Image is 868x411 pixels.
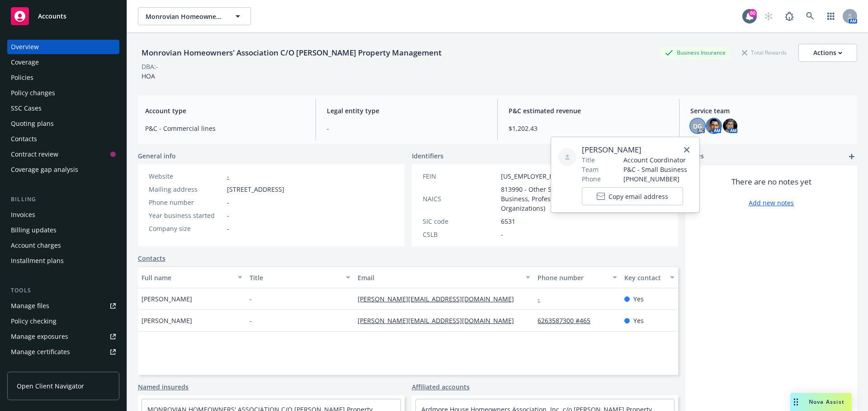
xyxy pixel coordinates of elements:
a: Contract review [7,147,119,162]
div: Company size [149,224,223,233]
div: Actions [813,44,842,61]
span: Copy email address [609,192,668,201]
div: Manage exposures [11,329,68,344]
span: - [250,316,252,325]
div: Policy changes [11,86,55,100]
button: Nova Assist [790,393,852,411]
span: [STREET_ADDRESS] [227,185,284,194]
span: Phone [582,174,601,184]
div: CSLB [423,230,497,239]
a: Coverage gap analysis [7,162,119,177]
a: Manage files [7,299,119,313]
span: [PERSON_NAME] [142,294,192,304]
div: Contract review [11,147,58,162]
div: Year business started [149,211,223,220]
div: Overview [11,40,39,54]
span: DG [693,121,702,131]
div: DBA: - [142,62,158,71]
span: [PERSON_NAME] [582,144,687,155]
a: Affiliated accounts [412,382,470,392]
span: 813990 - Other Similar Organizations (except Business, Professional, Labor, and Political Organiz... [501,185,668,213]
div: Installment plans [11,254,64,268]
button: Title [246,267,354,288]
span: There are no notes yet [731,176,811,187]
span: [PHONE_NUMBER] [623,174,687,184]
a: SSC Cases [7,101,119,115]
span: Identifiers [412,151,443,161]
a: Installment plans [7,254,119,268]
span: HOA [142,72,155,80]
a: Quoting plans [7,116,119,131]
button: Copy email address [582,187,683,205]
div: Drag to move [790,393,802,411]
a: Policy changes [7,86,119,100]
a: close [681,144,692,155]
div: Policies [11,70,33,85]
div: Billing updates [11,223,57,237]
img: photo [707,119,721,133]
div: Website [149,171,223,181]
a: Contacts [7,132,119,146]
div: Key contact [624,273,665,282]
span: [US_EMPLOYER_IDENTIFICATION_NUMBER] [501,171,630,181]
a: [PERSON_NAME][EMAIL_ADDRESS][DOMAIN_NAME] [358,316,521,325]
img: photo [723,119,737,133]
div: SSC Cases [11,101,42,115]
a: Billing updates [7,223,119,237]
a: Invoices [7,208,119,222]
div: Invoices [11,208,35,222]
button: Actions [798,44,857,62]
div: NAICS [423,194,497,203]
a: Start snowing [759,7,778,25]
a: Named insureds [138,382,189,392]
a: [PERSON_NAME][EMAIL_ADDRESS][DOMAIN_NAME] [358,295,521,303]
div: Business Insurance [660,47,730,58]
a: Overview [7,40,119,54]
div: Account charges [11,238,61,253]
div: Manage certificates [11,345,70,359]
div: Manage files [11,299,49,313]
span: General info [138,151,176,161]
button: Monrovian Homeowners' Association C/O [PERSON_NAME] Property Management [138,7,251,25]
span: [PERSON_NAME] [142,316,192,325]
span: Accounts [38,13,66,20]
div: Billing [7,195,119,204]
a: 6263587300 #465 [538,316,598,325]
a: Manage certificates [7,345,119,359]
span: Service team [690,106,850,115]
div: Phone number [149,198,223,207]
span: Team [582,165,599,174]
a: - [538,295,547,303]
div: Coverage [11,55,39,69]
div: Phone number [538,273,607,282]
span: - [227,211,229,220]
div: SIC code [423,217,497,226]
span: - [250,294,252,304]
a: Switch app [822,7,840,25]
span: Account Coordinator [623,155,687,165]
a: Coverage [7,55,119,69]
a: - [227,172,229,180]
a: Add new notes [749,198,794,208]
div: Total Rewards [737,47,791,58]
div: Title [250,273,340,282]
span: P&C - Small Business [623,165,687,174]
span: - [501,230,503,239]
span: Account type [145,106,305,115]
button: Key contact [621,267,678,288]
a: Manage exposures [7,329,119,344]
div: Monrovian Homeowners' Association C/O [PERSON_NAME] Property Management [138,47,445,59]
span: - [227,198,229,207]
div: Email [358,273,520,282]
div: Full name [142,273,232,282]
span: P&C - Commercial lines [145,124,305,133]
a: Policy checking [7,314,119,328]
span: Title [582,155,595,165]
div: Policy checking [11,314,57,328]
button: Full name [138,267,246,288]
div: Coverage gap analysis [11,162,78,177]
button: Email [354,267,534,288]
span: Nova Assist [809,398,844,406]
a: Account charges [7,238,119,253]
